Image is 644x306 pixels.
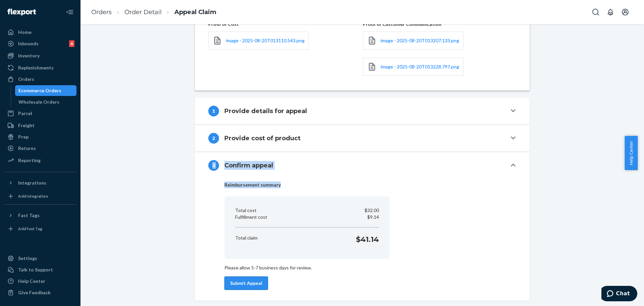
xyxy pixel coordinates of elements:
a: image - 2025-08-20T013228.797.png [381,63,459,70]
div: Returns [18,145,36,152]
button: Close Navigation [63,5,76,19]
span: image - 2025-08-20T013207.133.png [381,38,459,43]
p: Reimbursement summary [224,182,500,188]
div: Talk to Support [18,266,53,273]
a: Freight [4,120,76,131]
button: Open Search Box [589,5,602,19]
span: image - 2025-08-20T013228.797.png [381,64,459,69]
button: Integrations [4,177,76,188]
div: Reporting [18,157,41,164]
a: Prep [4,132,76,142]
a: image - 2025-08-20T013110.543.png [226,37,305,44]
a: Order Detail [124,8,162,16]
button: 3Confirm appeal [195,152,530,179]
div: Please allow 5-7 business days for review. [224,179,500,271]
div: Home [18,29,32,36]
div: Give Feedback [18,289,51,296]
h4: Provide cost of product [224,134,301,143]
div: Add Integration [18,193,48,199]
p: Total cost [235,207,257,214]
a: Add Fast Tag [4,223,76,234]
div: 2 [208,133,219,144]
a: image - 2025-08-20T013207.133.png [381,37,459,44]
span: image - 2025-08-20T013110.543.png [226,38,305,43]
p: Total claim [235,235,258,241]
button: Submit Appeal [224,276,268,290]
a: Returns [4,143,76,154]
button: Fast Tags [4,210,76,221]
div: Help Center [18,278,45,285]
a: Inventory [4,50,76,61]
div: Inbounds [18,40,39,47]
button: Open account menu [619,5,632,19]
ol: breadcrumbs [86,2,222,22]
a: Wholesale Orders [15,97,77,107]
p: $9.14 [367,214,379,220]
a: Replenishments [4,62,76,73]
div: 1 [208,106,219,116]
h4: Confirm appeal [224,161,273,170]
div: Orders [18,76,34,83]
a: Add Integration [4,191,76,202]
a: Help Center [4,276,76,287]
div: Settings [18,255,37,262]
button: Give Feedback [4,287,76,298]
button: Talk to Support [4,264,76,275]
div: Inventory [18,52,40,59]
div: Fast Tags [18,212,40,219]
button: Help Center [625,136,638,170]
a: Appeal Claim [174,8,216,16]
a: Reporting [4,155,76,166]
div: Ecommerce Orders [18,87,61,94]
button: Open notifications [604,5,617,19]
h1: $41.14 [356,234,379,245]
p: Fulfillment cost [235,214,267,220]
p: $32.00 [365,207,379,214]
a: Parcel [4,108,76,119]
div: Wholesale Orders [18,99,59,105]
a: Inbounds6 [4,38,76,49]
h4: Provide details for appeal [224,107,307,115]
iframe: Opens a widget where you can chat to one of our agents [601,286,637,303]
div: Parcel [18,110,32,117]
div: 3 [208,160,219,171]
div: Freight [18,122,35,129]
a: Orders [91,8,112,16]
div: Integrations [18,180,46,186]
button: 1Provide details for appeal [195,98,530,124]
div: Replenishments [18,64,54,71]
a: Ecommerce Orders [15,85,77,96]
button: 2Provide cost of product [195,125,530,152]
div: Add Fast Tag [18,226,42,232]
div: 6 [69,40,74,47]
a: Home [4,27,76,38]
a: Orders [4,74,76,85]
a: Settings [4,253,76,264]
img: Flexport logo [7,9,36,15]
div: Prep [18,134,29,140]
